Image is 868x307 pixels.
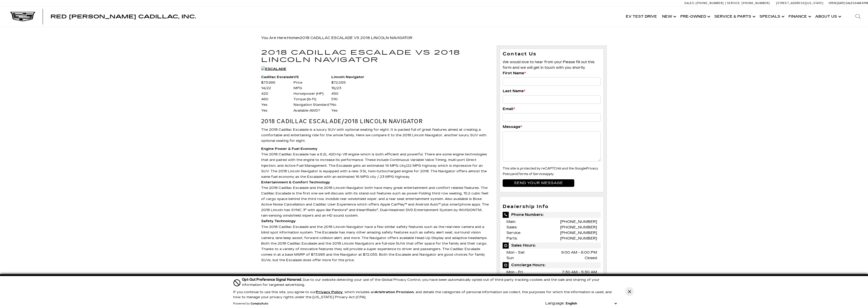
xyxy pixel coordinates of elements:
[10,12,35,21] img: Cadillac Dark Logo with Cadillac White Text
[660,7,678,27] a: New
[293,102,331,108] td: Navigation Standard?
[261,102,293,108] td: Yes
[503,71,526,76] label: First Name
[786,7,813,27] a: Finance
[293,108,331,113] td: Available AWD?
[855,2,868,5] span: 9 AM-6 PM
[560,236,597,241] a: [PHONE_NUMBER]
[261,152,487,179] span: The 2018 Cadillac Escalade has a 6.2L 420-hp V8 engine which is both efficient and powerful. Ther...
[233,290,612,299] p: If you continue to use this site, you agree to our , which includes an , and details the categori...
[50,14,196,20] span: Red [PERSON_NAME] Cadillac, Inc.
[261,147,317,151] span: Engine Power & Fuel Economy
[293,85,331,91] td: MPG
[261,128,486,143] span: The 2018 Cadillac Escalade is a luxury SUV with optional seating for eight. It is packed full of ...
[293,96,331,102] td: Torque (lb-ft)
[506,231,521,235] span: Service:
[506,256,514,260] span: Sun
[585,255,597,261] span: Closed
[506,236,518,241] span: Parts:
[712,7,757,27] a: Service & Parts
[503,51,601,57] h3: Contact Us
[261,80,293,85] td: $73,995
[331,74,364,80] th: Lincoln Navigator
[331,96,364,102] td: 510
[242,278,303,282] span: Opt-Out Preference Signal Honored .
[293,74,331,80] th: VS
[846,2,855,5] span: Sales:
[696,2,724,5] span: [PHONE_NUMBER]
[561,250,597,255] span: 9:00 AM - 6:00 PM
[560,231,597,235] a: [PHONE_NUMBER]
[293,80,331,85] td: Price
[261,91,293,96] td: 420
[506,250,525,255] span: Mon - Sat
[261,118,489,124] h2: 2018 CADILLAC ESCALADE/2018 LINCOLN NAVIGATOR
[300,36,412,40] span: 2018 CADILLAC ESCALADE VS 2018 LINCOLN NAVIGATOR
[242,277,618,287] div: Due to our website detecting your use of the Global Privacy Control, you have been automatically ...
[776,2,824,5] a: [STREET_ADDRESS][US_STATE]
[684,2,725,5] a: Sales: [PHONE_NUMBER]
[503,167,598,176] small: This site is protected by reCAPTCHA and the Google and apply.
[261,108,293,113] td: Yes
[813,7,843,27] a: About Us
[233,302,268,305] div: Powered by
[545,302,564,305] div: Language:
[261,35,607,42] div: Breadcrumbs
[261,85,293,91] td: 14/22
[293,91,331,96] td: Horsepower (HP)
[375,290,414,294] strong: Arbitration Provision
[261,96,293,102] td: 460
[331,91,364,96] td: 450
[503,124,522,130] label: Message
[560,220,597,224] a: [PHONE_NUMBER]
[829,2,845,5] span: Open [DATE]
[331,102,364,108] td: No
[503,179,574,187] input: Send your message
[261,180,330,184] span: Entertainment & Comfort Technology
[287,36,412,40] span: »
[261,36,412,40] span: You Are Here:
[287,36,298,40] a: Home
[506,270,523,274] span: Mon - Fri
[261,225,487,262] span: The 2018 Cadillac Escalade and the 2018 Lincoln Navigator have a few similar safety features such...
[506,225,517,229] span: Sales:
[503,204,601,209] h3: Dealership Info
[503,106,515,112] label: Email
[261,49,489,63] h1: 2018 CADILLAC ESCALADE VS 2018 LINCOLN NAVIGATOR
[757,7,786,27] a: Specials
[331,85,364,91] td: 16/23
[316,290,343,294] a: Privacy Policy
[560,225,597,229] a: [PHONE_NUMBER]
[564,301,618,306] select: Language Select
[623,7,660,27] a: EV Test Drive
[261,186,489,218] span: The 2018 Cadillac Escalade and the 2018 Lincoln Navigator both have many great entertainment and ...
[684,2,695,5] span: Sales:
[503,88,525,94] label: Last Name
[331,108,364,113] td: Yes
[503,262,601,268] span: Concierge Hours:
[503,167,598,176] a: Privacy Policy
[678,7,712,27] a: Pre-Owned
[331,80,364,85] td: $72,055
[50,14,196,19] a: Red [PERSON_NAME] Cadillac, Inc.
[503,60,594,70] span: We would love to hear from you! Please fill out this form and we will get in touch with you shortly.
[503,212,601,218] span: Phone Numbers:
[742,2,770,5] span: [PHONE_NUMBER]
[518,172,545,176] a: Terms of Service
[261,219,296,223] span: Safety Technology
[625,287,634,296] button: Close Button
[251,302,268,305] a: ComplyAuto
[562,269,597,275] span: 7:30 AM - 5:30 AM
[503,243,601,249] span: Sales Hours:
[725,2,771,5] a: Service: [PHONE_NUMBER]
[261,74,293,80] th: Cadillac Escalade
[506,220,516,224] span: Main:
[261,66,286,72] img: ESCALADE
[727,2,741,5] span: Service:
